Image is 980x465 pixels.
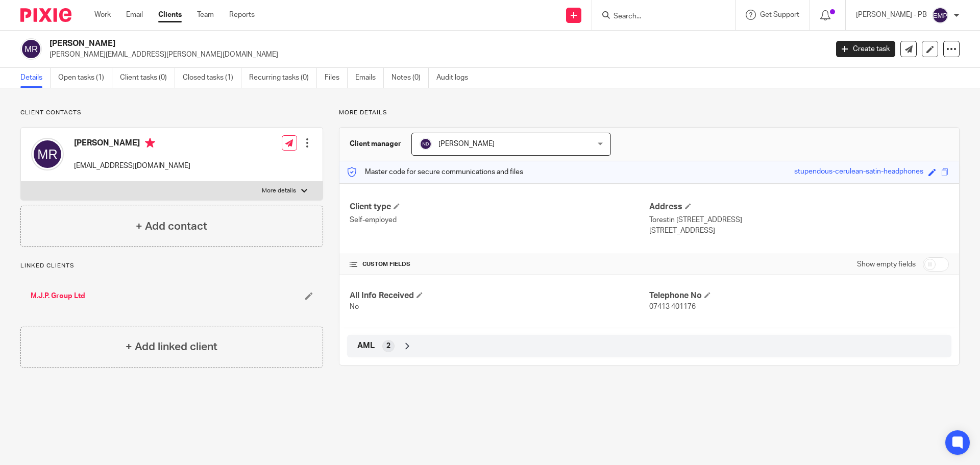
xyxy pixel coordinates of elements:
a: Closed tasks (1) [183,68,241,88]
h4: CUSTOM FIELDS [350,260,649,268]
a: Work [94,10,111,20]
a: Client tasks (0) [120,68,175,88]
i: Primary [145,138,155,148]
img: svg%3E [20,38,42,60]
span: AML [357,340,375,351]
input: Search [612,12,704,21]
p: Self-employed [350,215,649,225]
a: Reports [229,10,255,20]
p: Torestin [STREET_ADDRESS] [649,215,949,225]
img: svg%3E [932,7,948,23]
h4: Client type [350,202,649,212]
a: M.J.P. Group Ltd [31,291,85,301]
img: svg%3E [420,138,432,150]
a: Audit logs [436,68,476,88]
div: stupendous-cerulean-satin-headphones [794,166,923,178]
span: [PERSON_NAME] [438,140,495,148]
p: [PERSON_NAME][EMAIL_ADDRESS][PERSON_NAME][DOMAIN_NAME] [50,50,821,60]
h2: [PERSON_NAME] [50,38,667,49]
h4: All Info Received [350,290,649,301]
p: More details [262,187,296,195]
h4: Address [649,202,949,212]
p: [PERSON_NAME] - PB [856,10,927,20]
a: Email [126,10,143,20]
span: No [350,303,359,310]
img: svg%3E [31,138,64,170]
p: Linked clients [20,262,323,270]
a: Team [197,10,214,20]
h4: [PERSON_NAME] [74,138,190,151]
p: Client contacts [20,109,323,117]
a: Create task [836,41,895,57]
p: [EMAIL_ADDRESS][DOMAIN_NAME] [74,161,190,171]
a: Details [20,68,51,88]
span: Get Support [760,11,799,18]
p: Master code for secure communications and files [347,167,523,177]
span: 07413 401176 [649,303,696,310]
a: Clients [158,10,182,20]
p: More details [339,109,960,117]
a: Emails [355,68,384,88]
a: Open tasks (1) [58,68,112,88]
a: Notes (0) [391,68,429,88]
span: 2 [386,341,390,351]
h4: Telephone No [649,290,949,301]
img: Pixie [20,8,71,22]
p: [STREET_ADDRESS] [649,226,949,236]
a: Files [325,68,348,88]
h3: Client manager [350,139,401,149]
label: Show empty fields [857,259,916,270]
h4: + Add linked client [126,339,217,355]
h4: + Add contact [136,218,207,234]
a: Recurring tasks (0) [249,68,317,88]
